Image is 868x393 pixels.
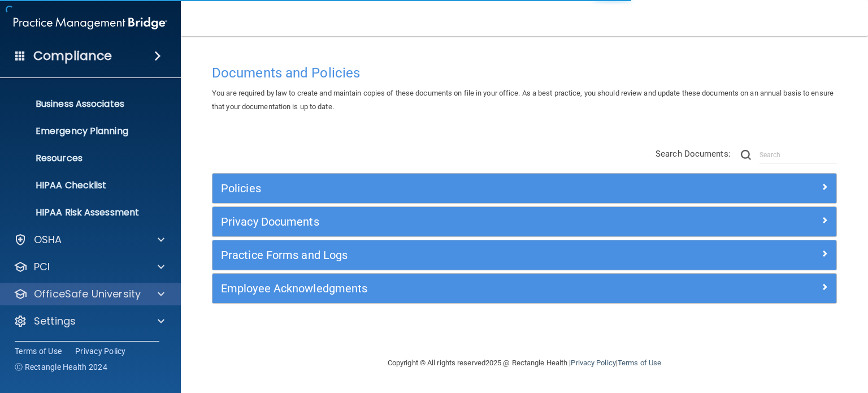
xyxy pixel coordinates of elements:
[221,246,828,264] a: Practice Forms and Logs
[34,233,62,247] p: OSHA
[15,346,62,357] a: Terms of Use
[741,150,751,160] img: ic-search.3b580494.png
[7,153,162,164] p: Resources
[14,260,164,274] a: PCI
[14,287,164,301] a: OfficeSafe University
[221,213,828,231] a: Privacy Documents
[7,180,162,191] p: HIPAA Checklist
[656,149,731,159] span: Search Documents:
[318,345,731,381] div: Copyright © All rights reserved 2025 @ Rectangle Health | |
[7,207,162,218] p: HIPAA Risk Assessment
[14,233,164,247] a: OSHA
[7,126,162,137] p: Emergency Planning
[759,146,837,163] input: Search
[221,182,672,195] h5: Policies
[221,179,828,197] a: Policies
[221,279,828,297] a: Employee Acknowledgments
[34,260,50,274] p: PCI
[14,314,164,328] a: Settings
[618,359,661,367] a: Terms of Use
[15,361,107,373] span: Ⓒ Rectangle Health 2024
[221,282,672,295] h5: Employee Acknowledgments
[33,48,112,64] h4: Compliance
[34,287,141,301] p: OfficeSafe University
[34,314,76,328] p: Settings
[212,66,837,80] h4: Documents and Policies
[212,89,834,111] span: You are required by law to create and maintain copies of these documents on file in your office. ...
[14,12,167,34] img: PMB logo
[221,215,672,228] h5: Privacy Documents
[75,346,126,357] a: Privacy Policy
[571,359,615,367] a: Privacy Policy
[221,249,672,261] h5: Practice Forms and Logs
[7,98,162,110] p: Business Associates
